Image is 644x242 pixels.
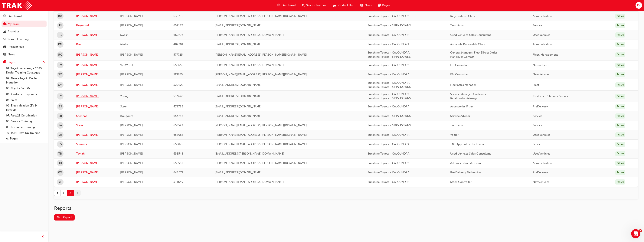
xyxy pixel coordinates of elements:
a: Silver [76,123,115,128]
span: [PERSON_NAME] [120,14,143,18]
span: Sunshine Toyota - SIPPY DOWNS [368,24,411,27]
span: F&I Consultant [450,63,469,67]
span: 653786 [173,114,183,118]
span: 513765 [173,73,183,76]
span: [PERSON_NAME][EMAIL_ADDRESS][DOMAIN_NAME] [215,180,284,184]
span: Technician [450,124,464,127]
span: news-icon [360,3,363,8]
span: [PERSON_NAME] [120,24,143,27]
div: Active [615,32,625,38]
span: [PERSON_NAME] [120,180,143,184]
div: Active [615,42,625,47]
a: [PERSON_NAME] [76,63,115,67]
div: Active [615,142,625,147]
span: Administration [533,161,552,165]
span: RO [58,53,62,57]
button: 2 [67,190,74,196]
button: next-icon [74,190,80,196]
a: My Team [2,21,47,28]
span: Service Manager, Customer Relationship Manager [450,92,486,100]
span: UsedVehicles [533,33,550,37]
span: guage-icon [3,15,6,18]
span: PreDelivery [533,105,548,108]
a: 09. Technical Training [5,124,47,130]
div: Active [615,161,625,166]
span: 658068 [173,133,183,136]
span: Accounts Receivable Clerk [450,43,485,46]
span: [PERSON_NAME] [120,152,143,155]
span: Accessories Fitter [450,105,473,108]
a: guage-iconDashboard [274,2,299,9]
span: Sunshine Toyota - CALOUNDRA [368,152,409,155]
span: [PERSON_NAME][EMAIL_ADDRESS][PERSON_NAME][DOMAIN_NAME] [215,14,307,18]
div: Active [615,94,625,99]
span: car-icon [333,3,336,8]
div: Analytics [8,29,19,34]
span: PreDelivery [533,171,548,174]
span: 320822 [173,83,184,87]
span: pages-icon [378,3,381,8]
span: RM [58,42,62,47]
div: Active [615,123,625,128]
span: WB [58,170,63,175]
div: Active [615,72,625,77]
a: Ros [76,42,115,47]
span: SA [59,123,62,128]
span: Valuer [450,133,459,136]
div: Pages [8,60,15,64]
span: KR [637,3,641,8]
span: SM [58,72,62,77]
a: 05. Sales [5,97,47,103]
div: Search Learning [8,37,29,41]
a: Gap Report [54,214,75,221]
button: Pages [2,59,47,66]
span: RI [59,23,62,28]
div: Active [615,14,625,19]
span: [PERSON_NAME][EMAIL_ADDRESS][DOMAIN_NAME] [215,63,284,67]
span: [EMAIL_ADDRESS][DOMAIN_NAME] [215,171,262,174]
span: Service [533,114,542,118]
span: [EMAIL_ADDRESS][DOMAIN_NAME] [215,43,262,46]
span: [PERSON_NAME] [120,142,143,146]
span: [PERSON_NAME] [120,171,143,174]
span: Sunshine Toyota - CALOUNDRA [368,180,409,184]
span: [PERSON_NAME][EMAIL_ADDRESS][PERSON_NAME][DOMAIN_NAME] [215,161,307,165]
span: 577725 [173,53,183,56]
div: Active [615,104,625,109]
span: 533646 [173,94,183,98]
a: [PERSON_NAME] [76,94,115,98]
span: 658548 [173,152,183,155]
span: 652182 [173,24,183,27]
span: Sunshine Toyota - SIPPY DOWNS [368,124,411,127]
span: Registrations Clerk [450,14,475,18]
div: Active [615,132,625,137]
span: Technician [450,24,464,27]
div: Active [615,63,625,68]
span: [EMAIL_ADDRESS][DOMAIN_NAME] [215,83,262,87]
a: Dashboard [2,13,47,20]
span: [PERSON_NAME] [120,133,143,136]
span: SY [59,94,62,98]
span: General Manager, Fleet Direct Order Handover Contact [450,51,497,59]
span: UsedVehicles [533,152,550,155]
a: Analytics [2,28,47,35]
span: Bougoure [120,114,133,118]
a: News [2,51,47,58]
span: NewVehicles [533,180,549,184]
a: Summer [76,142,115,146]
span: SM [58,83,62,87]
span: next-icon [76,191,79,195]
button: 1 [61,190,67,196]
span: 402701 [173,43,183,46]
span: guage-icon [277,3,280,8]
span: 656561 [173,161,183,165]
a: search-iconSearch Learning [299,2,330,9]
span: Service [533,124,542,127]
div: Active [615,23,625,28]
span: [EMAIL_ADDRESS][DOMAIN_NAME] [215,94,262,98]
a: [PERSON_NAME] [76,161,115,165]
span: Young [120,94,129,98]
span: Sunshine Toyota - CALOUNDRA [368,43,409,46]
a: news-iconNews [357,2,375,9]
